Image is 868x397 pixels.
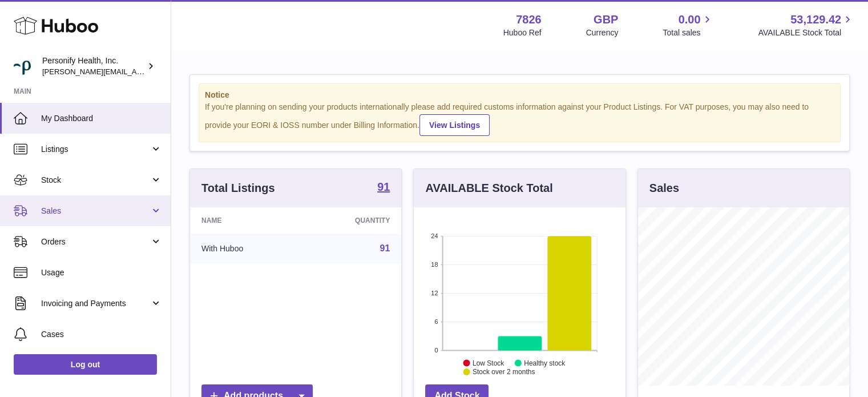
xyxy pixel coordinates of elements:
div: Currency [586,27,619,38]
strong: Notice [205,90,834,101]
a: 53,129.42 AVAILABLE Stock Total [758,12,854,38]
span: Total sales [663,27,713,38]
text: Healthy stock [524,359,566,367]
text: 18 [431,261,438,268]
text: 0 [435,347,438,354]
h3: Total Listings [201,181,275,196]
div: If you're planning on sending your products internationally please add required customs informati... [205,102,834,136]
img: donald.holliday@virginpulse.com [14,58,31,75]
text: Stock over 2 months [473,368,535,376]
a: Log out [14,354,157,375]
strong: 7826 [516,12,542,27]
text: 24 [431,232,438,239]
a: 91 [380,243,390,253]
span: [PERSON_NAME][EMAIL_ADDRESS][PERSON_NAME][DOMAIN_NAME] [42,67,290,76]
span: Listings [41,144,150,155]
h3: AVAILABLE Stock Total [425,181,552,196]
div: Huboo Ref [503,27,542,38]
th: Quantity [301,207,401,234]
h3: Sales [649,181,679,196]
div: Personify Health, Inc. [42,55,145,77]
strong: 91 [377,181,390,193]
span: My Dashboard [41,113,162,124]
a: 0.00 Total sales [663,12,713,38]
span: Stock [41,175,150,186]
span: 0.00 [679,12,701,27]
span: Usage [41,267,162,278]
th: Name [190,207,301,234]
text: Low Stock [473,359,504,367]
span: 53,129.42 [790,12,841,27]
a: View Listings [419,114,490,136]
span: Invoicing and Payments [41,298,150,309]
span: Cases [41,329,162,340]
a: 91 [377,181,390,195]
span: Sales [41,206,150,216]
text: 12 [431,290,438,296]
strong: GBP [594,12,618,27]
text: 6 [435,318,438,325]
span: AVAILABLE Stock Total [758,27,854,38]
td: With Huboo [190,234,301,263]
span: Orders [41,236,150,247]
